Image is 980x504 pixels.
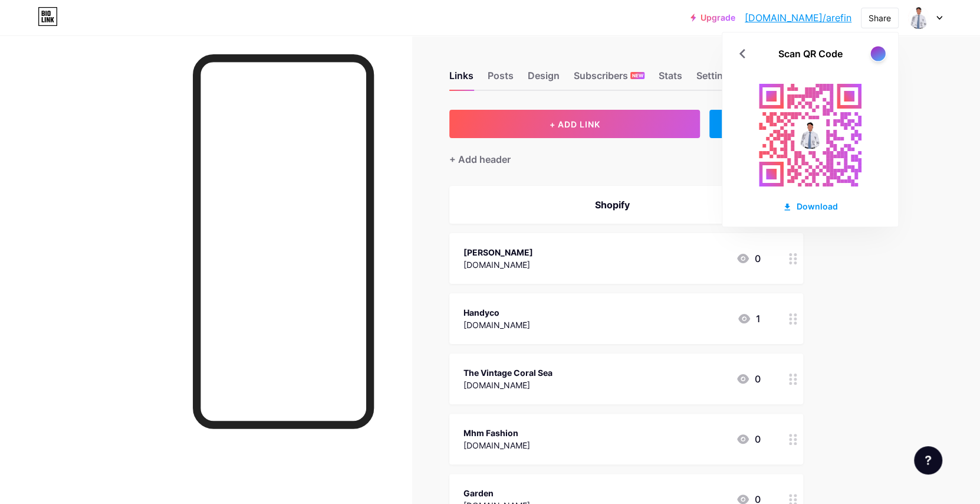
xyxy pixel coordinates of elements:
div: The Vintage Coral Sea [463,366,553,379]
div: 0 [736,372,761,386]
button: + ADD LINK [449,110,700,138]
div: Design [528,68,560,90]
div: Stats [659,68,682,90]
div: Share [869,12,891,24]
div: [DOMAIN_NAME] [463,319,530,331]
a: [DOMAIN_NAME]/arefin [745,11,851,25]
div: Links [449,68,473,90]
div: [DOMAIN_NAME] [463,258,533,271]
div: Posts [488,68,514,90]
a: Upgrade [690,13,735,22]
div: Shopify [463,198,761,212]
div: Mhm Fashion [463,427,530,439]
div: 0 [736,432,761,446]
div: + ADD EMBED [709,110,803,138]
div: + Add header [449,152,511,166]
div: Settings [696,68,734,90]
img: arefin [907,6,930,29]
span: NEW [632,72,643,79]
div: [DOMAIN_NAME] [463,439,530,451]
div: Subscribers [574,68,644,90]
span: + ADD LINK [549,119,600,129]
div: Garden [463,487,530,499]
div: Scan QR Code [778,47,843,61]
div: 0 [736,251,761,266]
div: [PERSON_NAME] [463,246,533,258]
div: 1 [737,312,761,326]
div: [DOMAIN_NAME] [463,379,553,391]
div: Handyco [463,306,530,319]
div: Download [782,200,838,212]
